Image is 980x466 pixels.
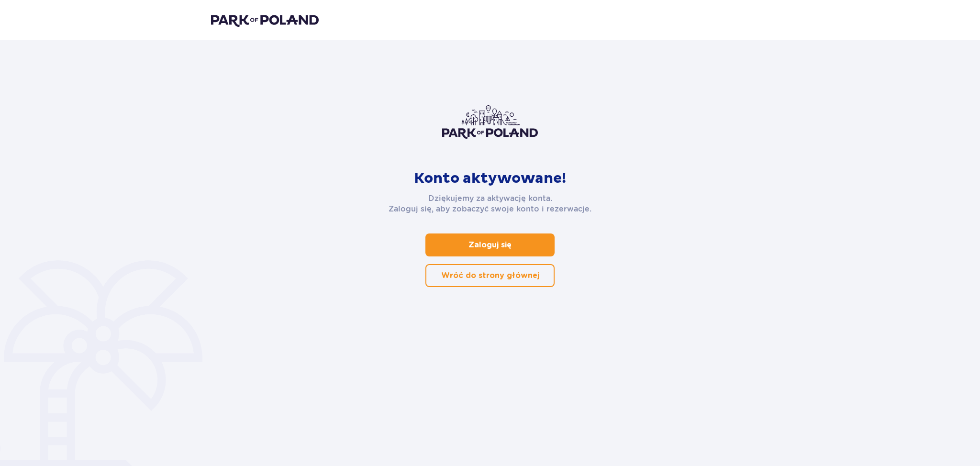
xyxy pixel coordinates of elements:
p: Zaloguj się [468,240,512,250]
p: Konto aktywowane! [414,169,566,188]
img: Park of Poland logo [442,105,538,139]
p: Zaloguj się, aby zobaczyć swoje konto i rezerwacje. [389,204,591,214]
a: Wróć do strony głównej [425,264,555,287]
p: Wróć do strony głównej [441,270,539,281]
img: Park of Poland logo [211,13,319,27]
a: Zaloguj się [425,233,555,256]
p: Dziękujemy za aktywację konta. [428,193,552,204]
